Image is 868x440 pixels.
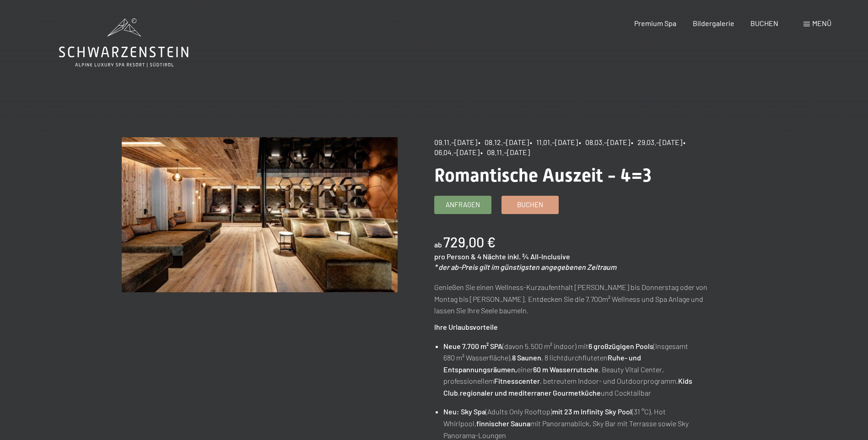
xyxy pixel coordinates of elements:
strong: Ihre Urlaubsvorteile [434,322,498,331]
strong: 6 großzügigen Pools [588,342,653,350]
span: • 08.03.–[DATE] [579,138,630,146]
a: Buchen [502,196,558,214]
span: inkl. ¾ All-Inclusive [507,252,570,261]
span: ab [434,240,442,249]
strong: Ruhe- und Entspannungsräumen, [443,353,641,374]
span: Menü [812,19,831,27]
strong: 8 Saunen [512,353,541,362]
span: • 11.01.–[DATE] [530,138,578,146]
strong: Neue 7.700 m² SPA [443,342,502,350]
li: (davon 5.500 m² indoor) mit (insgesamt 680 m² Wasserfläche), , 8 lichtdurchfluteten einer , Beaut... [443,340,710,399]
strong: regionaler und mediterraner Gourmetküche [460,388,601,397]
span: • 08.11.–[DATE] [480,148,530,156]
strong: Neu: Sky Spa [443,407,485,416]
span: Buchen [517,200,543,209]
p: Genießen Sie einen Wellness-Kurzaufenthalt [PERSON_NAME] bis Donnerstag oder von Montag bis [PERS... [434,281,710,317]
a: Premium Spa [634,19,676,27]
b: 729,00 € [443,234,496,250]
span: 4 Nächte [477,252,506,261]
span: Anfragen [446,200,480,209]
em: * der ab-Preis gilt im günstigsten angegebenen Zeitraum [434,263,616,271]
strong: finnischer Sauna [476,419,530,428]
a: Bildergalerie [693,19,734,27]
strong: 60 m Wasserrutsche [533,365,598,374]
span: 09.11.–[DATE] [434,138,477,146]
a: BUCHEN [750,19,778,27]
img: Romantische Auszeit - 4=3 [122,137,398,292]
strong: Fitnesscenter [494,376,540,385]
span: • 29.03.–[DATE] [631,138,682,146]
span: pro Person & [434,252,476,261]
span: Romantische Auszeit - 4=3 [434,165,652,186]
a: Anfragen [435,196,491,214]
strong: Kids Club [443,376,692,397]
strong: mit 23 m Infinity Sky Pool [552,407,632,416]
span: • 08.12.–[DATE] [478,138,529,146]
